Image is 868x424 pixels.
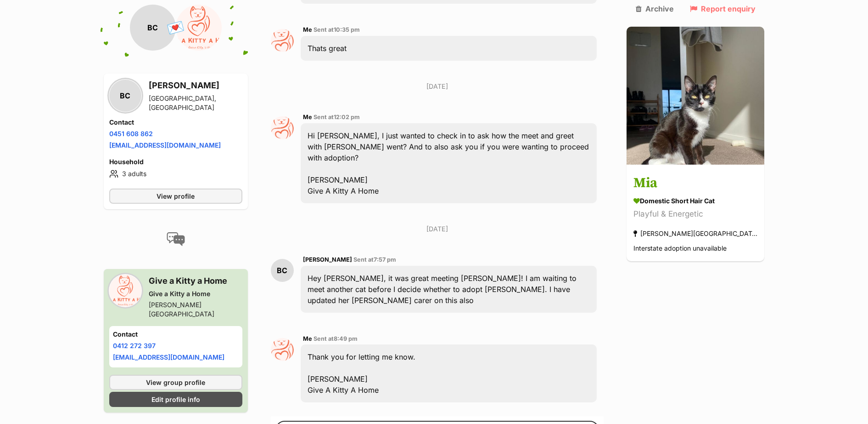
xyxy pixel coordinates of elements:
[109,168,242,179] li: 3 adults
[109,80,141,112] div: BC
[633,196,757,206] div: Domestic Short Hair Cat
[303,114,312,120] span: Me
[633,173,757,194] h3: Mia
[149,94,242,112] div: [GEOGRAPHIC_DATA], [GEOGRAPHIC_DATA]
[353,256,396,263] span: Sent at
[374,256,396,263] span: 7:57 pm
[633,228,757,240] div: [PERSON_NAME][GEOGRAPHIC_DATA]
[109,157,242,166] h4: Household
[149,79,242,92] h3: [PERSON_NAME]
[271,81,604,91] p: [DATE]
[334,26,360,33] span: 10:35 pm
[165,18,186,38] span: 💌
[149,275,242,287] h3: Give a Kitty a Home
[130,5,176,51] div: BC
[690,5,756,13] a: Report enquiry
[109,130,153,138] a: 0451 608 862
[271,259,294,282] div: BC
[301,344,597,402] div: Thank you for letting me know. [PERSON_NAME] Give A Kitty A Home
[151,395,200,404] span: Edit profile info
[109,118,242,127] h4: Contact
[109,375,242,390] a: View group profile
[314,26,360,33] span: Sent at
[627,27,764,165] img: Mia
[271,224,604,234] p: [DATE]
[303,26,312,33] span: Me
[314,335,358,342] span: Sent at
[109,189,242,204] a: View profile
[301,266,597,313] div: Hey [PERSON_NAME], it was great meeting [PERSON_NAME]! I am waiting to meet another cat before I ...
[301,123,597,203] div: Hi [PERSON_NAME], I just wanted to check in to ask how the meet and greet with [PERSON_NAME] went...
[167,232,185,246] img: conversation-icon-4a6f8262b818ee0b60e3300018af0b2d0b884aa5de6e9bcb8d3d4eeb1a70a7c4.svg
[113,342,156,350] a: 0412 272 397
[636,5,674,13] a: Archive
[334,335,358,342] span: 8:49 pm
[633,208,757,221] div: Playful & Energetic
[271,116,294,139] img: Give a Kitty a Home profile pic
[334,114,360,120] span: 12:02 pm
[271,338,294,361] img: Give a Kitty a Home profile pic
[314,114,360,120] span: Sent at
[146,378,205,387] span: View group profile
[271,29,294,52] img: Give a Kitty a Home profile pic
[113,353,224,361] a: [EMAIL_ADDRESS][DOMAIN_NAME]
[627,166,764,262] a: Mia Domestic Short Hair Cat Playful & Energetic [PERSON_NAME][GEOGRAPHIC_DATA] Interstate adoptio...
[149,289,242,298] div: Give a Kitty a Home
[149,300,242,319] div: [PERSON_NAME][GEOGRAPHIC_DATA]
[109,141,221,149] a: [EMAIL_ADDRESS][DOMAIN_NAME]
[176,5,222,51] img: Give a Kitty a Home profile pic
[303,256,352,263] span: [PERSON_NAME]
[157,191,195,201] span: View profile
[109,392,242,407] a: Edit profile info
[109,275,141,307] img: Give a Kitty a Home profile pic
[301,36,597,61] div: Thats great
[303,335,312,342] span: Me
[113,330,239,339] h4: Contact
[633,245,727,252] span: Interstate adoption unavailable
